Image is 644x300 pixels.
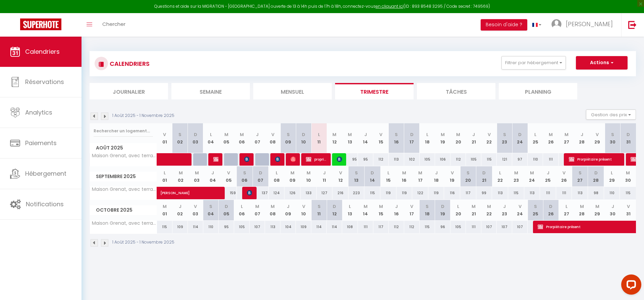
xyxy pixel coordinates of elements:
th: 17 [404,123,420,153]
div: 95 [358,153,373,166]
th: 16 [389,123,404,153]
abbr: S [467,170,470,176]
th: 29 [590,200,605,220]
div: 105 [420,153,435,166]
abbr: S [318,203,321,210]
img: logout [628,20,637,29]
div: 95 [219,221,234,233]
abbr: D [518,131,522,138]
li: Mensuel [253,83,332,99]
th: 05 [219,123,234,153]
th: 15 [373,200,389,220]
span: [PERSON_NAME] [244,153,249,166]
th: 10 [296,200,311,220]
abbr: D [410,131,414,138]
th: 23 [508,166,524,187]
li: Semaine [171,83,250,99]
div: 111 [540,187,556,199]
div: 106 [435,153,450,166]
div: 159 [221,187,237,199]
div: 108 [342,221,358,233]
abbr: M [402,170,406,176]
th: 14 [364,166,380,187]
abbr: J [211,170,214,176]
abbr: V [227,170,230,176]
span: Maison Grenat, avec terrasse by Primo conciergerie [91,221,158,226]
abbr: M [379,203,383,210]
div: 99 [476,187,492,199]
th: 28 [588,166,604,187]
span: [PERSON_NAME] [275,153,280,166]
abbr: L [387,170,389,176]
abbr: L [276,170,278,176]
th: 03 [188,123,203,153]
li: Planning [499,83,577,99]
div: 117 [373,221,389,233]
th: 24 [512,123,528,153]
th: 18 [420,123,435,153]
input: Rechercher un logement... [94,125,153,137]
abbr: V [194,203,197,210]
th: 01 [157,166,173,187]
div: 95 [342,153,358,166]
a: en cliquant ici [376,3,404,9]
th: 03 [189,166,205,187]
abbr: L [611,170,613,176]
abbr: M [626,170,630,176]
th: 31 [621,200,636,220]
abbr: D [302,131,305,138]
abbr: M [348,131,352,138]
span: Analytics [25,108,52,117]
th: 29 [590,123,605,153]
th: 04 [203,200,219,220]
div: 112 [404,221,420,233]
abbr: D [371,170,374,176]
abbr: L [566,203,568,210]
abbr: M [195,170,199,176]
abbr: J [364,131,367,138]
div: 111 [556,187,572,199]
th: 06 [234,123,250,153]
img: Super Booking [20,18,61,30]
div: 119 [428,187,444,199]
abbr: L [318,131,320,138]
th: 10 [296,123,311,153]
abbr: S [178,131,181,138]
abbr: D [441,203,444,210]
div: 127 [317,187,333,199]
abbr: D [627,131,630,138]
th: 05 [219,200,234,220]
button: Gestion des prix [586,110,636,120]
div: 112 [450,153,466,166]
abbr: M [549,131,553,138]
th: 12 [332,166,348,187]
th: 23 [497,200,512,220]
th: 29 [604,166,620,187]
p: 1 Août 2025 - 1 Novembre 2025 [112,113,174,119]
div: 107 [250,221,265,233]
div: 107 [481,221,497,233]
div: 115 [364,187,380,199]
div: 97 [512,153,528,166]
th: 20 [450,123,466,153]
span: Maison Grenat, avec terrasse by Primo conciergerie [91,153,158,158]
abbr: J [256,131,259,138]
th: 11 [311,123,327,153]
div: 115 [157,221,172,233]
th: 22 [492,166,508,187]
div: 114 [327,221,342,233]
div: 98 [588,187,604,199]
abbr: M [332,131,336,138]
th: 19 [435,123,450,153]
img: ... [551,19,561,29]
abbr: M [530,170,534,176]
li: Trimestre [335,83,414,99]
th: 28 [574,123,590,153]
th: 03 [188,200,203,220]
th: 04 [205,166,221,187]
div: 111 [543,153,558,166]
th: 24 [512,200,528,220]
abbr: M [255,203,259,210]
th: 08 [269,166,285,187]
